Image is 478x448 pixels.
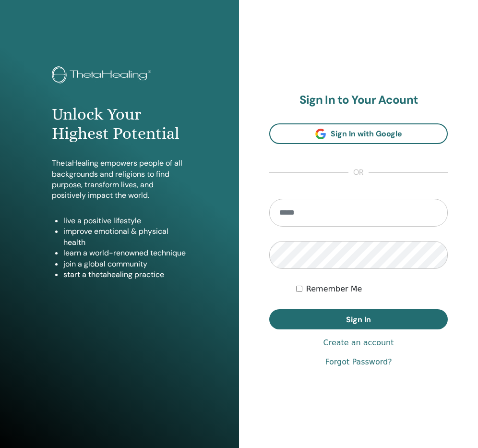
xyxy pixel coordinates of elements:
li: live a positive lifestyle [63,216,187,226]
label: Remember Me [306,283,362,295]
h2: Sign In to Your Acount [269,93,448,107]
button: Sign In [269,309,448,329]
h1: Unlock Your Highest Potential [52,105,187,144]
a: Create an account [323,337,394,349]
a: Sign In with Google [269,123,448,144]
div: Keep me authenticated indefinitely or until I manually logout [296,283,448,295]
li: improve emotional & physical health [63,226,187,248]
p: ThetaHealing empowers people of all backgrounds and religions to find purpose, transform lives, a... [52,158,187,201]
span: Sign In [346,315,371,325]
a: Forgot Password? [325,356,392,368]
span: or [348,167,369,179]
li: start a thetahealing practice [63,269,187,280]
span: Sign In with Google [331,129,402,139]
li: join a global community [63,259,187,269]
li: learn a world-renowned technique [63,248,187,258]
